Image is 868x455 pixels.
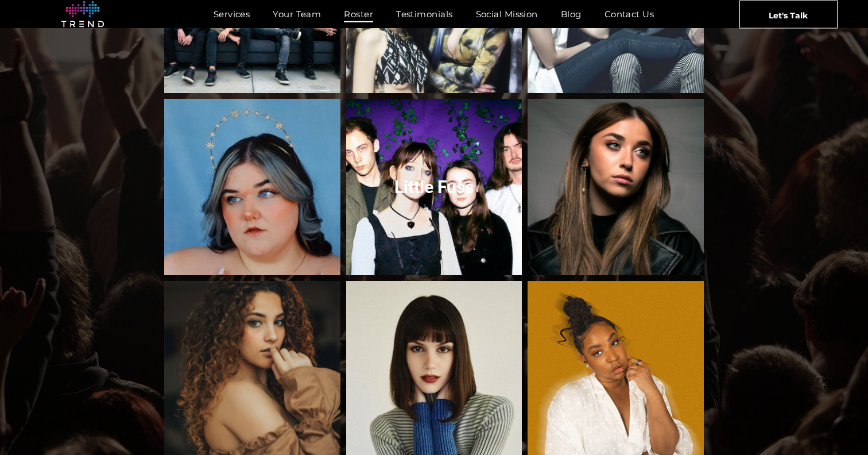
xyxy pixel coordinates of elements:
[464,6,549,22] a: Social Mission
[528,99,704,275] a: Rachel Grae
[261,6,332,22] a: Your Team
[549,6,593,22] a: Blog
[385,6,464,22] a: Testimonials
[61,1,104,28] img: logo
[340,94,527,280] a: Little Fuss
[769,1,808,29] span: Let's Talk
[593,6,666,22] a: Contact Us
[202,6,262,22] a: Services
[811,400,868,455] iframe: Chat Widget
[164,99,340,275] a: Courtney Govan
[332,6,385,22] a: Roster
